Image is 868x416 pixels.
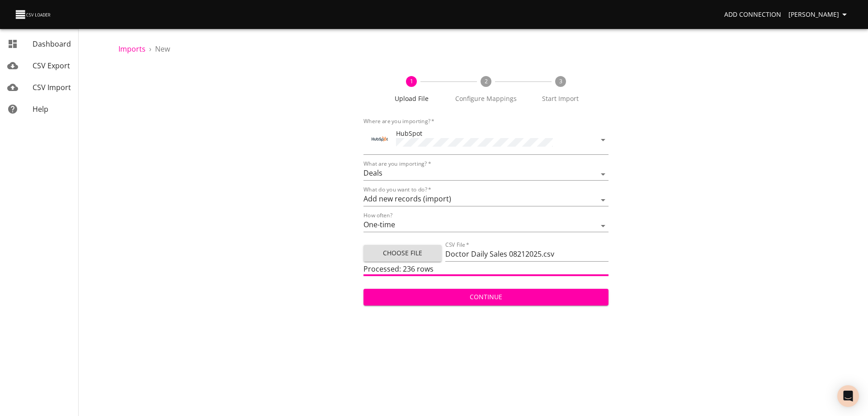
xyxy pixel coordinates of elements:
li: › [149,43,151,54]
span: Continue [371,292,601,303]
span: Choose File [371,248,434,259]
button: Continue [363,289,609,306]
div: ToolHubSpot [363,125,609,155]
button: Choose File [363,245,442,262]
img: HubSpot [371,130,389,148]
div: Open Intercom Messenger [837,385,859,407]
span: Dashboard [33,39,71,49]
span: Help [33,104,48,114]
span: Configure Mappings [453,94,520,103]
img: CSV Loader [14,8,52,21]
text: 2 [484,77,487,85]
span: New [155,44,170,54]
text: 1 [410,77,413,85]
button: [PERSON_NAME] [785,6,854,23]
span: Start Import [527,94,594,103]
span: Upload File [378,94,445,103]
label: What are you importing? [363,161,431,167]
label: Where are you importing? [363,119,434,124]
a: Add Connection [721,6,785,23]
label: What do you want to do? [363,187,431,192]
label: CSV File [445,242,469,248]
span: HubSpot [396,129,422,138]
span: [PERSON_NAME] [788,9,850,20]
span: CSV Import [33,82,71,92]
a: Imports [118,44,146,54]
label: How often? [363,213,392,218]
span: Add Connection [724,9,781,20]
text: 3 [559,77,562,85]
span: Processed: 236 rows [363,264,434,274]
span: CSV Export [33,61,70,71]
div: Tool [371,130,389,148]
